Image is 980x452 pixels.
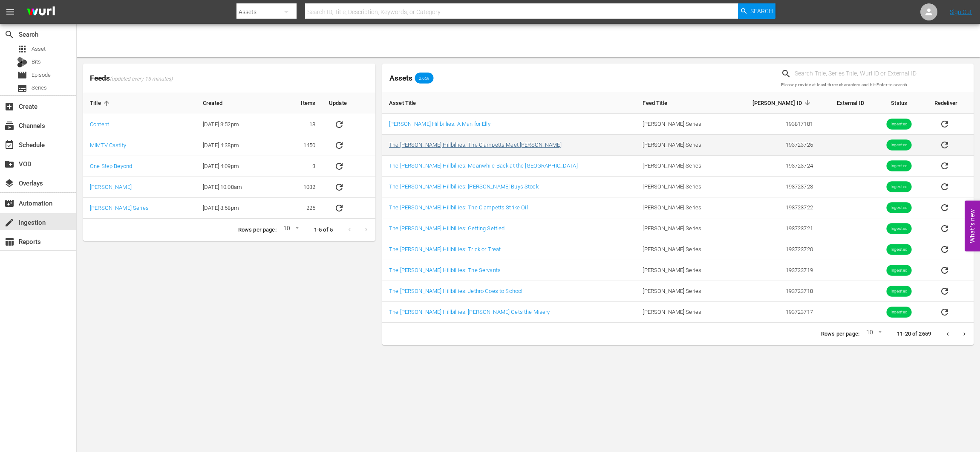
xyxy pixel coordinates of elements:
td: 1450 [279,135,323,156]
div: Bits [17,57,27,67]
span: Ingested [887,267,912,274]
td: 193723722 [726,197,820,218]
td: 193723724 [726,156,820,177]
span: (updated every 15 minutes) [110,76,173,83]
td: 193723725 [726,135,820,156]
td: 225 [279,198,323,219]
a: [PERSON_NAME] Hillbillies: A Man for Elly [389,121,490,127]
span: Search [750,3,773,19]
th: Status [871,92,928,114]
button: Open Feedback Widget [965,201,980,252]
span: 2,659 [415,75,434,81]
td: [PERSON_NAME] Series [636,177,726,197]
a: Content [90,121,109,127]
td: 193817181 [726,114,820,135]
a: The [PERSON_NAME] Hillbillies: Jethro Goes to School [389,288,522,294]
a: One Step Beyond [90,163,132,169]
p: Rows per page: [821,330,859,338]
button: Search [738,3,775,19]
td: 193723718 [726,281,820,302]
td: [PERSON_NAME] Series [636,197,726,218]
td: 193723720 [726,239,820,260]
td: [PERSON_NAME] Series [636,260,726,281]
span: Ingestion [4,217,14,228]
th: Items [279,93,323,114]
span: Episode [17,70,27,80]
span: Asset Title [389,99,427,107]
span: Ingested [887,288,912,295]
span: Series [32,84,47,92]
span: Schedule [4,140,14,150]
button: Next page [956,326,973,342]
td: [PERSON_NAME] Series [636,302,726,323]
td: [PERSON_NAME] Series [636,218,726,239]
a: The [PERSON_NAME] Hillbillies: [PERSON_NAME] Gets the Misery [389,309,550,315]
a: The [PERSON_NAME] Hillbillies: The Clampetts Strike Oil [389,204,528,211]
a: The [PERSON_NAME] Hillbillies: Meanwhile Back at the [GEOGRAPHIC_DATA] [389,162,578,169]
span: Asset [32,45,46,53]
td: 18 [279,114,323,135]
p: 11-20 of 2659 [897,330,931,338]
span: Assets [389,74,412,82]
a: The [PERSON_NAME] Hillbillies: Getting Settled [389,225,504,232]
td: 1032 [279,177,323,198]
table: sticky table [382,92,974,323]
td: [DATE] 4:38pm [196,135,278,156]
a: Sign Out [950,9,972,15]
th: Update [322,93,375,114]
span: Ingested [887,163,912,169]
span: Ingested [887,142,912,148]
td: [PERSON_NAME] Series [636,156,726,177]
span: Channels [4,121,14,131]
a: The [PERSON_NAME] Hillbillies: The Servants [389,267,501,273]
p: Please provide at least three characters and hit Enter to search [781,81,974,89]
span: Episode [32,71,51,79]
button: Previous page [940,326,956,342]
span: Feeds [83,71,375,85]
span: [PERSON_NAME] ID [752,99,813,107]
td: [DATE] 4:09pm [196,156,278,177]
td: 193723719 [726,260,820,281]
th: External ID [820,92,871,114]
span: Ingested [887,205,912,211]
span: Title [90,99,112,107]
td: [PERSON_NAME] Series [636,239,726,260]
td: [DATE] 3:58pm [196,198,278,219]
p: 1-5 of 5 [314,226,333,234]
p: Rows per page: [238,226,277,234]
table: sticky table [83,93,375,219]
span: Ingested [887,309,912,316]
a: The [PERSON_NAME] Hillbillies: [PERSON_NAME] Buys Stock [389,183,539,190]
td: [DATE] 3:52pm [196,114,278,135]
input: Search Title, Series Title, Wurl ID or External ID [795,67,974,80]
th: Redeliver [928,92,974,114]
span: Ingested [887,121,912,127]
td: [PERSON_NAME] Series [636,135,726,156]
th: Feed Title [636,92,726,114]
span: Ingested [887,184,912,190]
a: [PERSON_NAME] [90,184,132,190]
span: VOD [4,159,14,169]
span: Series [17,83,27,93]
a: The [PERSON_NAME] Hillbillies: The Clampetts Meet [PERSON_NAME] [389,142,562,148]
td: 3 [279,156,323,177]
span: Create [4,101,14,112]
div: 10 [280,223,300,236]
span: Overlays [4,178,14,188]
span: menu [5,7,15,17]
span: Bits [32,58,41,66]
td: 193723723 [726,177,820,197]
td: [DATE] 10:08am [196,177,278,198]
span: Reports [4,237,14,247]
a: The [PERSON_NAME] Hillbillies: Trick or Treat [389,246,501,252]
div: 10 [863,327,883,340]
td: [PERSON_NAME] Series [636,114,726,135]
a: [PERSON_NAME] Series [90,205,149,211]
span: Asset [17,44,27,54]
img: ans4CAIJ8jUAAAAAAAAAAAAAAAAAAAAAAAAgQb4GAAAAAAAAAAAAAAAAAAAAAAAAJMjXAAAAAAAAAAAAAAAAAAAAAAAAgAT5G... [20,2,61,22]
td: [PERSON_NAME] Series [636,281,726,302]
span: Created [203,99,233,107]
td: 193723721 [726,218,820,239]
span: Automation [4,198,14,209]
span: Ingested [887,246,912,253]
